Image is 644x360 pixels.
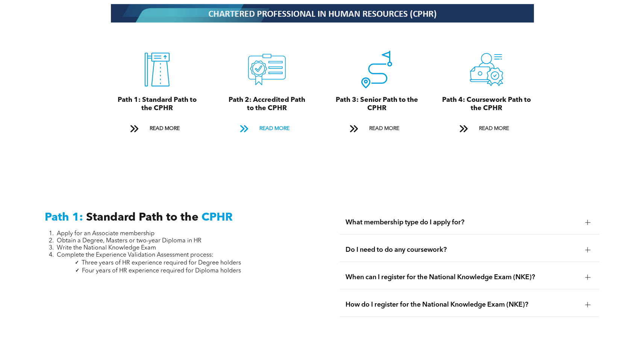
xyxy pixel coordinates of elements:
[344,122,409,136] a: READ MORE
[345,301,579,309] span: How do I register for the National Knowledge Exam (NKE)?
[57,231,155,237] span: Apply for an Associate membership
[86,212,199,223] span: Standard Path to the
[454,122,519,136] a: READ MORE
[367,122,402,136] span: READ MORE
[336,97,418,112] span: Path 3: Senior Path to the CPHR
[202,212,233,223] span: CPHR
[125,122,189,136] a: READ MORE
[147,122,182,136] span: READ MORE
[229,97,305,112] span: Path 2: Accredited Path to the CPHR
[57,252,214,258] span: Complete the Experience Validation Assessment process:
[257,122,292,136] span: READ MORE
[118,97,197,112] span: Path 1: Standard Path to the CPHR
[57,245,156,251] span: Write the National Knowledge Exam
[235,122,299,136] a: READ MORE
[476,122,512,136] span: READ MORE
[442,97,531,112] span: Path 4: Coursework Path to the CPHR
[345,246,579,254] span: Do I need to do any coursework?
[82,260,241,266] span: Three years of HR experience required for Degree holders
[57,238,202,244] span: Obtain a Degree, Masters or two-year Diploma in HR
[345,218,579,227] span: What membership type do I apply for?
[345,273,579,281] span: When can I register for the National Knowledge Exam (NKE)?
[45,212,83,223] span: Path 1:
[82,268,241,274] span: Four years of HR experience required for Diploma holders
